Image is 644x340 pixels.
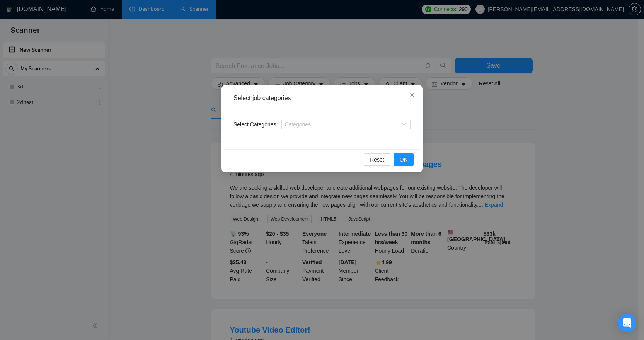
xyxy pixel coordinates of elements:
[233,94,411,102] div: Select job categories
[364,153,390,166] button: Reset
[409,92,415,98] span: close
[402,85,423,106] button: Close
[394,153,414,166] button: OK
[370,155,384,164] span: Reset
[400,155,407,164] span: OK
[618,314,636,332] div: Open Intercom Messenger
[233,118,281,131] label: Select Categories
